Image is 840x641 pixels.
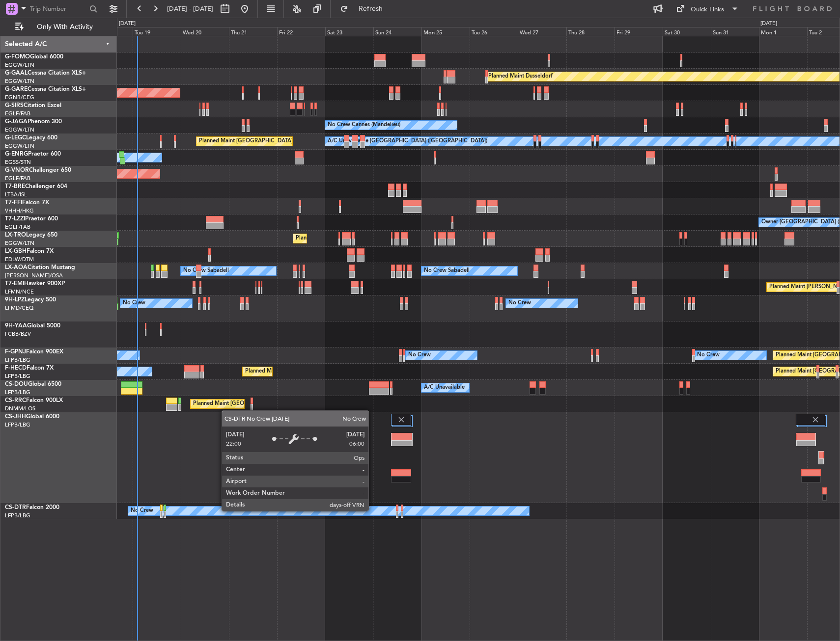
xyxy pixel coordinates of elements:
[131,504,153,518] div: No Crew
[26,24,104,30] span: Only With Activity
[759,27,807,36] div: Mon 1
[5,207,34,214] a: VHHH/HKG
[5,297,25,303] span: 9H-LPZ
[5,512,30,519] a: LFPB/LBG
[5,304,33,312] a: LFMD/CEQ
[5,200,49,206] a: T7-FFIFalcon 7X
[5,86,28,92] span: G-GARE
[167,4,213,13] span: [DATE] - [DATE]
[566,27,615,36] div: Thu 28
[5,184,25,189] span: T7-BRE
[296,231,450,246] div: Planned Maint [GEOGRAPHIC_DATA] ([GEOGRAPHIC_DATA])
[5,421,30,428] a: LFPB/LBG
[811,415,820,424] img: gray-close.svg
[5,54,63,60] a: G-FOMOGlobal 6000
[5,175,30,182] a: EGLF/FAB
[5,330,31,338] a: FCBB/BZV
[5,248,27,254] span: LX-GBH
[5,272,63,279] a: [PERSON_NAME]/QSA
[397,415,406,424] img: gray-close.svg
[5,159,31,166] a: EGSS/STN
[5,265,75,270] a: LX-AOACitation Mustang
[5,119,28,125] span: G-JAGA
[5,151,28,157] span: G-ENRG
[5,281,24,287] span: T7-EMI
[229,27,277,36] div: Thu 21
[470,27,518,36] div: Tue 26
[5,223,30,231] a: EGLF/FAB
[199,134,354,149] div: Planned Maint [GEOGRAPHIC_DATA] ([GEOGRAPHIC_DATA])
[325,27,373,36] div: Sat 23
[711,27,759,36] div: Sun 31
[408,348,431,363] div: No Crew
[5,135,26,141] span: G-LEGC
[5,398,63,403] a: CS-RRCFalcon 900LX
[5,103,61,108] a: G-SIRSCitation Excel
[691,5,724,15] div: Quick Links
[5,200,22,206] span: T7-FFI
[697,348,720,363] div: No Crew
[508,296,531,311] div: No Crew
[5,405,35,412] a: DNMM/LOS
[328,118,400,133] div: No Crew Cannes (Mandelieu)
[5,381,28,387] span: CS-DOU
[424,264,470,278] div: No Crew Sabadell
[5,323,60,329] a: 9H-YAAGlobal 5000
[760,20,777,28] div: [DATE]
[5,288,34,295] a: LFMN/NCE
[488,69,553,84] div: Planned Maint Dusseldorf
[5,389,30,396] a: LFPB/LBG
[5,248,54,254] a: LX-GBHFalcon 7X
[133,27,181,36] div: Tue 19
[5,78,34,85] a: EGGW/LTN
[5,216,58,222] a: T7-LZZIPraetor 600
[5,135,57,141] a: G-LEGCLegacy 600
[11,19,107,35] button: Only With Activity
[5,240,34,247] a: EGGW/LTN
[5,94,34,101] a: EGNR/CEG
[663,27,711,36] div: Sat 30
[5,297,56,303] a: 9H-LPZLegacy 500
[5,70,86,76] a: G-GAALCessna Citation XLS+
[5,70,28,76] span: G-GAAL
[5,414,59,420] a: CS-JHHGlobal 6000
[5,365,54,371] a: F-HECDFalcon 7X
[119,20,136,28] div: [DATE]
[373,27,421,36] div: Sun 24
[5,191,27,198] a: LTBA/ISL
[193,397,348,411] div: Planned Maint [GEOGRAPHIC_DATA] ([GEOGRAPHIC_DATA])
[5,184,67,189] a: T7-BREChallenger 604
[30,1,86,16] input: Trip Number
[5,103,24,108] span: G-SIRS
[5,110,30,117] a: EGLF/FAB
[277,27,325,36] div: Fri 22
[5,323,27,329] span: 9H-YAA
[5,349,63,355] a: F-GPNJFalcon 900EX
[5,119,62,125] a: G-JAGAPhenom 300
[328,134,487,149] div: A/C Unavailable [GEOGRAPHIC_DATA] ([GEOGRAPHIC_DATA])
[5,86,86,92] a: G-GARECessna Citation XLS+
[5,265,28,270] span: LX-AOA
[5,398,26,403] span: CS-RRC
[350,5,392,12] span: Refresh
[5,54,30,60] span: G-FOMO
[5,142,34,150] a: EGGW/LTN
[294,413,448,427] div: Planned Maint [GEOGRAPHIC_DATA] ([GEOGRAPHIC_DATA])
[123,296,145,311] div: No Crew
[5,505,59,510] a: CS-DTRFalcon 2000
[5,232,57,238] a: LX-TROLegacy 650
[5,151,61,157] a: G-ENRGPraetor 600
[5,365,27,371] span: F-HECD
[5,381,61,387] a: CS-DOUGlobal 6500
[5,356,30,364] a: LFPB/LBG
[5,505,26,510] span: CS-DTR
[183,264,229,278] div: No Crew Sabadell
[424,380,465,395] div: A/C Unavailable
[421,27,470,36] div: Mon 25
[181,27,229,36] div: Wed 20
[5,126,34,134] a: EGGW/LTN
[5,167,29,173] span: G-VNOR
[5,167,71,173] a: G-VNORChallenger 650
[245,364,400,379] div: Planned Maint [GEOGRAPHIC_DATA] ([GEOGRAPHIC_DATA])
[615,27,663,36] div: Fri 29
